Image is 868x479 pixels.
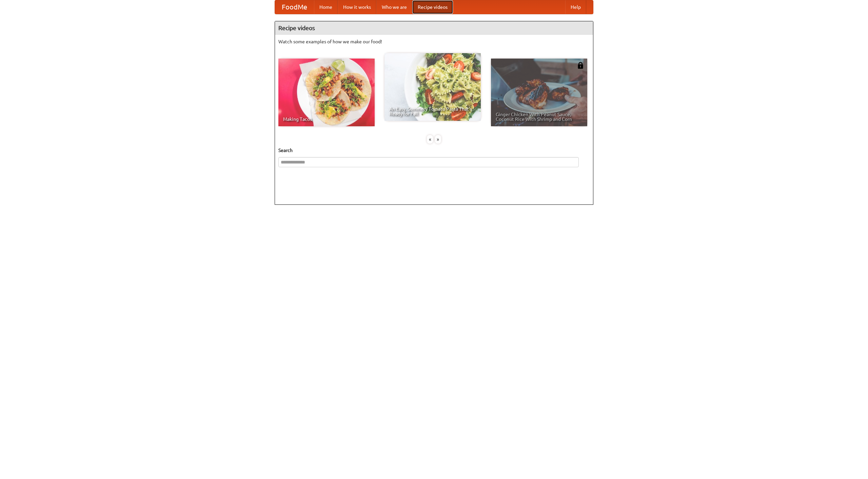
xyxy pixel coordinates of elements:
a: Making Tacos [278,59,375,126]
h4: Recipe videos [275,21,593,35]
a: Recipe videos [412,0,453,14]
span: Making Tacos [283,117,370,122]
a: Home [314,0,338,14]
img: 483408.png [577,62,584,69]
a: FoodMe [275,0,314,14]
a: An Easy, Summery Tomato Pasta That's Ready for Fall [384,53,481,121]
h5: Search [278,147,590,154]
a: Who we are [376,0,412,14]
span: An Easy, Summery Tomato Pasta That's Ready for Fall [389,107,476,116]
div: « [427,135,433,144]
a: How it works [338,0,376,14]
p: Watch some examples of how we make our food! [278,38,590,45]
a: Help [565,0,586,14]
div: » [435,135,441,144]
